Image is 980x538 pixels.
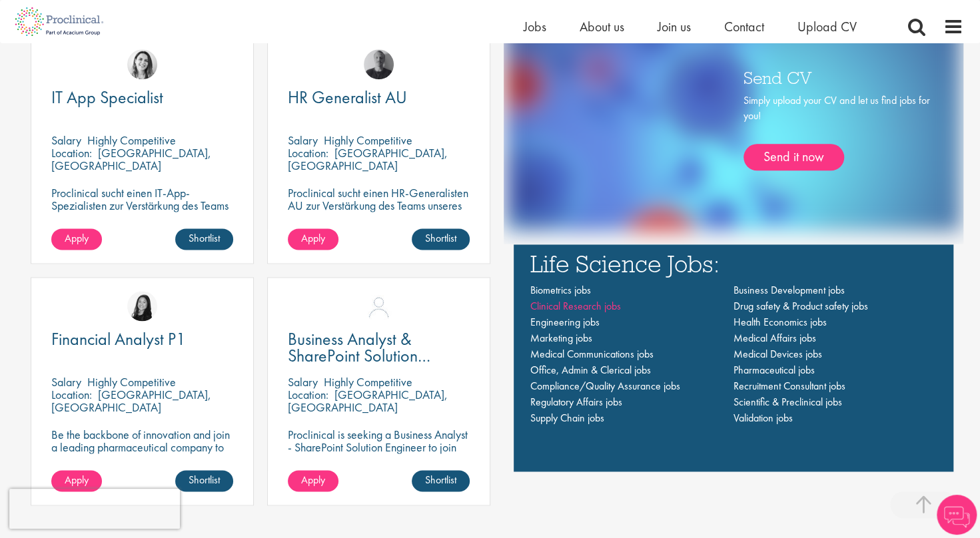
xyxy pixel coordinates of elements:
a: Engineering jobs [530,315,600,329]
a: About us [580,18,624,35]
a: Medical Devices jobs [734,347,822,361]
a: Pharmaceutical jobs [734,363,815,377]
span: Location: [51,145,92,160]
a: IT App Specialist [51,89,233,106]
img: Felix Zimmer [364,49,394,79]
a: Recruitment Consultant jobs [734,379,845,393]
a: Apply [288,470,338,491]
img: Nur Ergiydiren [127,49,157,79]
a: Office, Admin & Clerical jobs [530,363,651,377]
a: Upload CV [797,18,857,35]
p: Highly Competitive [87,133,176,148]
a: Contact [724,18,764,35]
span: Salary [288,374,318,390]
p: [GEOGRAPHIC_DATA], [GEOGRAPHIC_DATA] [288,145,448,173]
span: Business Analyst & SharePoint Solution Engineer [288,328,430,384]
a: Apply [288,228,338,250]
div: Simply upload your CV and let us find jobs for you! [743,93,930,170]
img: Numhom Sudsok [127,291,157,321]
a: Health Economics jobs [734,315,827,329]
span: Apply [301,473,325,487]
span: HR Generalist AU [288,86,407,109]
a: Validation jobs [734,411,793,425]
span: Salary [51,133,81,148]
p: Proclinical is seeking a Business Analyst - SharePoint Solution Engineer to join our client for a... [288,428,470,479]
p: Highly Competitive [324,133,412,148]
p: [GEOGRAPHIC_DATA], [GEOGRAPHIC_DATA] [51,145,211,173]
span: IT App Specialist [51,86,163,109]
span: Apply [65,231,89,245]
a: Biometrics jobs [530,283,591,297]
img: Chatbot [937,495,977,535]
p: Proclinical sucht einen IT-App-Spezialisten zur Verstärkung des Teams unseres Kunden in der [GEOG... [51,186,233,237]
span: Salary [51,374,81,390]
iframe: reCAPTCHA [9,489,180,529]
nav: Main navigation [530,282,937,426]
a: Marketing jobs [530,331,592,345]
a: Apply [51,228,102,250]
span: Salary [288,133,318,148]
p: [GEOGRAPHIC_DATA], [GEOGRAPHIC_DATA] [51,387,211,415]
a: Send it now [743,144,844,170]
span: Location: [288,145,328,160]
img: one [506,2,961,230]
span: Apply [65,473,89,487]
a: Supply Chain jobs [530,411,604,425]
a: Financial Analyst P1 [51,331,233,348]
span: Location: [51,387,92,402]
a: HR Generalist AU [288,89,470,106]
span: Financial Analyst P1 [51,328,186,350]
span: Location: [288,387,328,402]
p: Be the backbone of innovation and join a leading pharmaceutical company to help keep life-changin... [51,428,233,479]
span: Apply [301,231,325,245]
a: Join us [658,18,691,35]
img: Harry Budge [364,291,394,321]
a: Drug safety & Product safety jobs [734,299,868,313]
a: Compliance/Quality Assurance jobs [530,379,680,393]
a: Shortlist [412,228,470,250]
p: Highly Competitive [87,374,176,390]
a: Business Development jobs [734,283,845,297]
a: Apply [51,470,102,491]
a: Jobs [524,18,546,35]
a: Clinical Research jobs [530,299,621,313]
h3: Life Science Jobs: [530,251,937,276]
a: Regulatory Affairs jobs [530,395,622,409]
p: Proclinical sucht einen HR-Generalisten AU zur Verstärkung des Teams unseres Kunden in [GEOGRAPHI... [288,186,470,224]
p: [GEOGRAPHIC_DATA], [GEOGRAPHIC_DATA] [288,387,448,415]
a: Shortlist [175,470,233,491]
a: Shortlist [412,470,470,491]
a: Medical Communications jobs [530,347,654,361]
a: Medical Affairs jobs [734,331,816,345]
a: Scientific & Preclinical jobs [734,395,842,409]
a: Shortlist [175,228,233,250]
a: Business Analyst & SharePoint Solution Engineer [288,331,470,364]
